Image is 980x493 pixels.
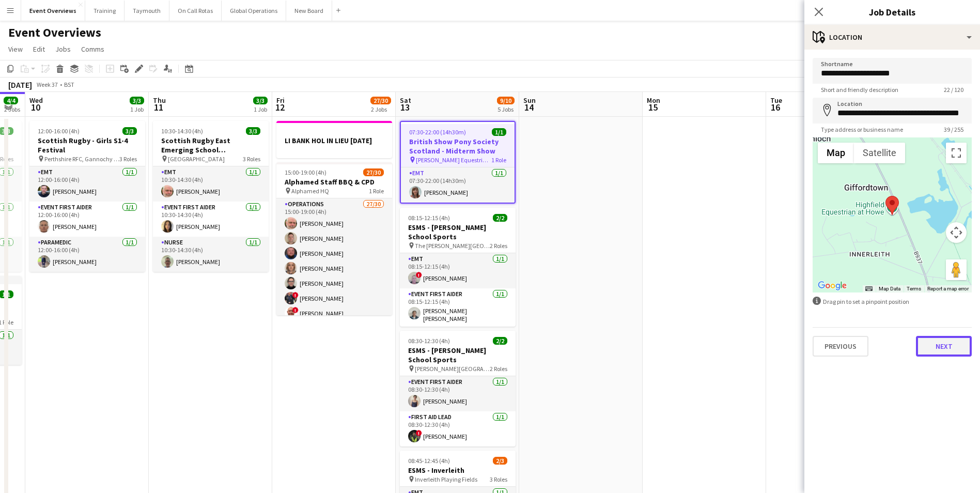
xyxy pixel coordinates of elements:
button: Keyboard shortcuts [865,285,873,292]
span: 1/1 [492,128,506,136]
div: BST [64,81,74,88]
app-card-role: Paramedic1/112:00-16:00 (4h)[PERSON_NAME] [29,237,145,272]
span: Sun [523,96,536,105]
h3: ESMS - Inverleith [400,466,516,475]
span: 2/2 [493,337,507,345]
span: 1 Role [369,187,384,195]
span: 14 [522,101,536,113]
app-card-role: Event First Aider1/110:30-14:30 (4h)[PERSON_NAME] [153,202,269,237]
span: Type address or business name [813,126,911,133]
div: [DATE] [8,80,32,90]
h3: Alphamed Staff BBQ & CPD [276,177,392,187]
h3: ESMS - [PERSON_NAME] School Sports [400,346,516,364]
span: 2/2 [493,214,507,222]
button: Taymouth [125,1,169,21]
span: 15:00-19:00 (4h) [285,168,326,176]
button: Training [85,1,125,21]
span: Perthshire RFC, Gannochy Sports Pavilion [44,155,119,163]
h3: Scottish Rugby - Girls S1-4 Festival [29,136,145,155]
span: Short and friendly description [813,86,907,94]
span: [PERSON_NAME][GEOGRAPHIC_DATA] [415,365,490,373]
span: Jobs [55,44,71,54]
app-job-card: 10:30-14:30 (4h)3/3Scottish Rugby East Emerging School Championships | Meggetland [GEOGRAPHIC_DAT... [153,121,269,272]
h3: ESMS - [PERSON_NAME] School Sports [400,223,516,241]
app-card-role: EMT1/108:15-12:15 (4h)![PERSON_NAME] [400,253,516,288]
a: Comms [77,42,108,56]
a: Edit [29,42,49,56]
span: 2 Roles [490,242,507,250]
span: 22 / 120 [936,86,972,94]
a: Jobs [51,42,75,56]
app-card-role: EMT1/110:30-14:30 (4h)[PERSON_NAME] [153,166,269,202]
span: ! [416,430,422,436]
span: Alphamed HQ [291,187,329,195]
button: Event Overviews [21,1,85,21]
app-job-card: LI BANK HOL IN LIEU [DATE] [276,121,392,158]
span: 3/3 [246,127,260,135]
span: 3 Roles [119,155,137,163]
h1: Event Overviews [8,25,101,40]
span: 3/3 [253,97,268,104]
span: Fri [276,96,285,105]
span: 4/4 [4,97,18,104]
a: View [4,42,27,56]
button: Next [916,336,972,357]
span: View [8,44,23,54]
h3: Job Details [804,5,980,19]
span: ! [416,272,422,278]
app-card-role: EMT1/112:00-16:00 (4h)[PERSON_NAME] [29,166,145,202]
span: 9/10 [497,97,515,104]
span: 07:30-22:00 (14h30m) [409,128,466,136]
span: Inverleith Playing Fields [415,475,477,483]
button: Toggle fullscreen view [946,143,967,163]
span: [GEOGRAPHIC_DATA] [168,155,225,163]
span: 11 [151,101,166,113]
span: 2/3 [493,457,507,465]
span: 13 [398,101,411,113]
button: Previous [813,336,868,357]
app-card-role: Nurse1/110:30-14:30 (4h)[PERSON_NAME] [153,237,269,272]
span: 27/30 [363,168,384,176]
span: Mon [647,96,660,105]
span: The [PERSON_NAME][GEOGRAPHIC_DATA] [415,242,490,250]
button: Show street map [818,143,854,163]
span: 27/30 [370,97,391,104]
span: Comms [81,44,104,54]
span: 08:30-12:30 (4h) [408,337,450,345]
span: Sat [400,96,411,105]
span: 1 Role [491,156,506,164]
h3: LI BANK HOL IN LIEU [DATE] [276,136,392,145]
app-job-card: 12:00-16:00 (4h)3/3Scottish Rugby - Girls S1-4 Festival Perthshire RFC, Gannochy Sports Pavilion3... [29,121,145,272]
app-job-card: 07:30-22:00 (14h30m)1/1British Show Pony Society Scotland - Midterm Show [PERSON_NAME] Equestrian... [400,121,516,204]
span: 12 [275,101,285,113]
span: 3/3 [130,97,144,104]
app-card-role: Event First Aider1/108:15-12:15 (4h)[PERSON_NAME] [PERSON_NAME] [400,288,516,327]
span: Tue [770,96,782,105]
button: Map camera controls [946,222,967,243]
div: 1 Job [130,105,144,113]
h3: British Show Pony Society Scotland - Midterm Show [401,137,515,156]
span: 08:15-12:15 (4h) [408,214,450,222]
a: Report a map error [927,286,969,291]
div: 15:00-19:00 (4h)27/30Alphamed Staff BBQ & CPD Alphamed HQ1 RoleOperations27/3015:00-19:00 (4h)[PE... [276,162,392,315]
div: Location [804,25,980,50]
span: 2 Roles [490,365,507,373]
button: Global Operations [222,1,286,21]
div: 2 Jobs [371,105,391,113]
button: On Call Rotas [169,1,222,21]
span: 16 [769,101,782,113]
img: Google [815,279,849,292]
app-card-role: Event First Aider1/108:30-12:30 (4h)[PERSON_NAME] [400,376,516,411]
span: 10:30-14:30 (4h) [161,127,203,135]
span: 12:00-16:00 (4h) [38,127,80,135]
span: 3 Roles [490,475,507,483]
button: Drag Pegman onto the map to open Street View [946,259,967,280]
button: New Board [286,1,332,21]
div: 08:30-12:30 (4h)2/2ESMS - [PERSON_NAME] School Sports [PERSON_NAME][GEOGRAPHIC_DATA]2 RolesEvent ... [400,331,516,446]
a: Open this area in Google Maps (opens a new window) [815,279,849,292]
app-card-role: Event First Aider1/112:00-16:00 (4h)[PERSON_NAME] [29,202,145,237]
